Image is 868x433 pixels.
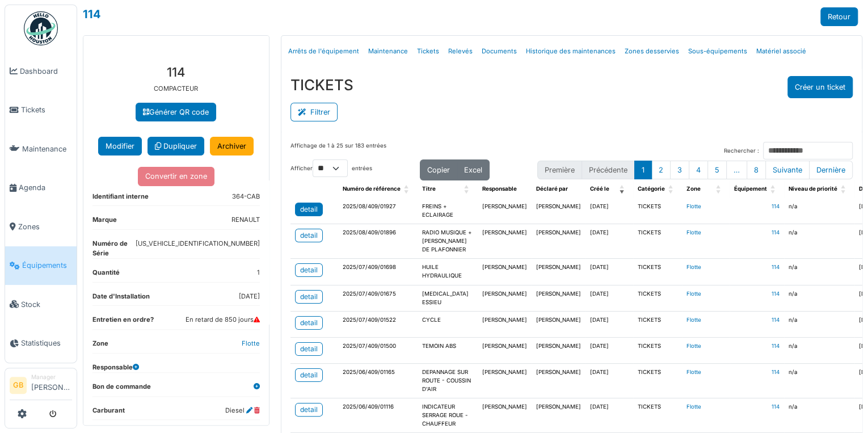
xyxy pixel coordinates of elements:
td: [PERSON_NAME] [478,259,532,285]
span: Créé le [590,186,609,192]
a: Stock [5,285,77,324]
span: Responsable [482,186,517,192]
button: Last [809,161,853,179]
a: detail [295,229,323,242]
span: Catégorie [638,186,665,192]
span: Copier [427,166,450,174]
td: [PERSON_NAME] [478,224,532,259]
td: HUILE HYDRAULIQUE [418,259,478,285]
a: Documents [477,38,521,65]
dd: 1 [257,268,260,278]
td: CYCLE [418,312,478,338]
span: Équipement: Activate to sort [770,180,777,198]
span: Équipement [734,186,767,192]
a: 114 [772,291,779,297]
td: 2025/08/409/01927 [338,198,418,224]
a: 114 [772,343,779,349]
td: TICKETS [633,312,682,338]
td: [PERSON_NAME] [532,312,585,338]
button: Modifier [98,137,142,155]
td: n/a [784,312,854,338]
td: TICKETS [633,259,682,285]
a: 114 [772,369,779,375]
a: Flotte [686,317,701,323]
a: 114 [772,264,779,270]
td: DEPANNAGE SUR ROUTE - COUSSIN D'AIR [418,364,478,398]
span: Excel [464,166,482,174]
button: Excel [457,159,490,180]
a: detail [295,316,323,330]
td: TICKETS [633,338,682,364]
td: [PERSON_NAME] [478,364,532,398]
td: [DATE] [585,312,633,338]
span: Catégorie: Activate to sort [668,180,675,198]
td: n/a [784,398,854,433]
button: 8 [747,161,766,179]
td: [DATE] [585,198,633,224]
a: Tickets [5,91,77,130]
a: Archiver [210,137,254,155]
td: 2025/06/409/01165 [338,364,418,398]
td: [DATE] [585,364,633,398]
td: 2025/06/409/01116 [338,398,418,433]
td: n/a [784,338,854,364]
td: INDICATEUR SERRAGE ROUE - CHAUFFEUR [418,398,478,433]
a: Générer QR code [136,103,216,121]
a: Flotte [686,264,701,270]
button: Filtrer [290,103,338,121]
a: detail [295,263,323,277]
td: [PERSON_NAME] [532,338,585,364]
span: Tickets [21,104,72,115]
div: detail [300,265,318,275]
td: n/a [784,198,854,224]
button: Créer un ticket [787,76,853,98]
div: detail [300,405,318,415]
td: [PERSON_NAME] [532,259,585,285]
button: 3 [670,161,689,179]
span: Zones [18,221,72,232]
a: Statistiques [5,324,77,363]
a: Dashboard [5,52,77,91]
a: 114 [772,229,779,236]
li: [PERSON_NAME] [31,373,72,397]
a: Maintenance [364,38,412,65]
dt: Responsable [92,363,139,372]
span: Dashboard [20,66,72,77]
td: [PERSON_NAME] [532,364,585,398]
td: [PERSON_NAME] [532,198,585,224]
img: Badge_color-CXgf-gQk.svg [24,11,58,45]
a: detail [295,368,323,382]
a: Historique des maintenances [521,38,620,65]
a: Retour [820,7,858,26]
dt: Bon de commande [92,382,151,396]
div: Manager [31,373,72,381]
a: Équipements [5,246,77,285]
a: detail [295,203,323,216]
td: [PERSON_NAME] [532,285,585,311]
td: [PERSON_NAME] [478,398,532,433]
button: Next [765,161,810,179]
td: [DATE] [585,338,633,364]
a: Flotte [686,403,701,410]
span: Zone [686,186,701,192]
td: n/a [784,259,854,285]
a: GB Manager[PERSON_NAME] [10,373,72,400]
button: Copier [420,159,457,180]
button: … [726,161,747,179]
a: Relevés [444,38,477,65]
span: Créé le: Activate to remove sorting [620,180,626,198]
div: Affichage de 1 à 25 sur 183 entrées [290,142,386,159]
span: Titre: Activate to sort [464,180,471,198]
a: Flotte [686,369,701,375]
span: Déclaré par [536,186,568,192]
div: detail [300,204,318,215]
a: Zones [5,207,77,246]
dd: 364-CAB [232,192,260,201]
dt: Quantité [92,268,120,282]
a: detail [295,290,323,304]
h3: TICKETS [290,76,353,94]
dd: [DATE] [239,292,260,301]
a: Sous-équipements [684,38,752,65]
div: detail [300,292,318,302]
a: Agenda [5,169,77,208]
